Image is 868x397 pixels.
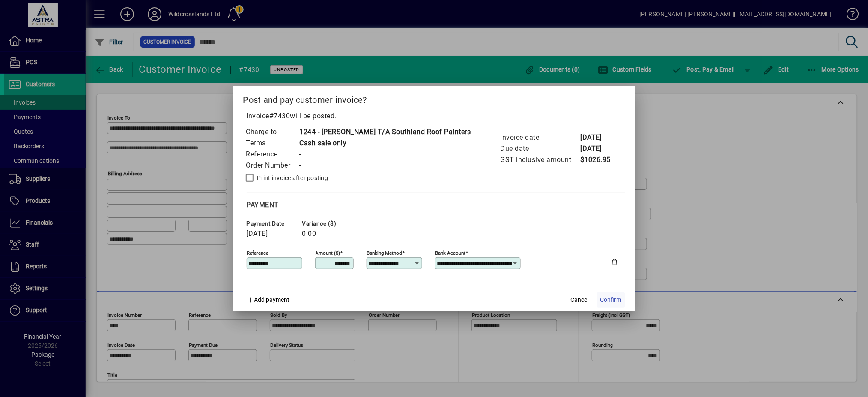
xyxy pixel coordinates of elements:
[246,149,299,160] td: Reference
[243,292,293,308] button: Add payment
[435,250,466,256] mat-label: Bank Account
[247,201,279,209] span: Payment
[246,160,299,171] td: Order Number
[367,250,403,256] mat-label: Banking method
[247,220,298,227] span: Payment date
[302,220,354,227] span: Variance ($)
[500,132,580,143] td: Invoice date
[571,295,589,304] span: Cancel
[246,126,299,138] td: Charge to
[316,250,340,256] mat-label: Amount ($)
[246,138,299,149] td: Terms
[566,292,594,308] button: Cancel
[247,230,268,238] span: [DATE]
[299,126,471,138] td: 1244 - [PERSON_NAME] T/A Southland Roof Painters
[580,154,614,165] td: $1026.95
[299,149,471,160] td: -
[500,154,580,165] td: GST inclusive amount
[580,132,614,143] td: [DATE]
[500,143,580,154] td: Due date
[580,143,614,154] td: [DATE]
[600,295,622,304] span: Confirm
[247,250,269,256] mat-label: Reference
[299,160,471,171] td: -
[302,230,316,238] span: 0.00
[269,112,290,120] span: #7430
[243,111,625,121] p: Invoice will be posted .
[233,86,635,111] h2: Post and pay customer invoice?
[256,174,328,182] label: Print invoice after posting
[299,138,471,149] td: Cash sale only
[254,296,289,303] span: Add payment
[597,292,625,308] button: Confirm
